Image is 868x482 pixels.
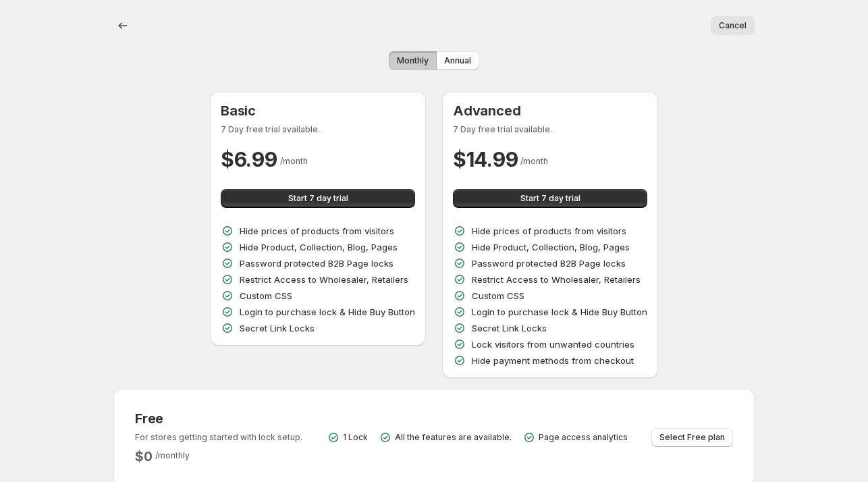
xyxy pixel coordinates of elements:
p: 1 Lock [343,432,368,443]
p: Lock visitors from unwanted countries [472,338,634,351]
span: Cancel [719,20,747,31]
p: Password protected B2B Page locks [472,257,626,270]
span: / month [520,156,548,166]
button: Annual [436,51,479,70]
button: Monthly [389,51,437,70]
p: Custom CSS [472,289,524,302]
p: Restrict Access to Wholesaler, Retailers [240,273,408,286]
h3: Basic [221,103,415,119]
button: Cancel [711,16,755,35]
p: 7 Day free trial available. [453,124,647,135]
span: Start 7 day trial [288,193,348,204]
p: Login to purchase lock & Hide Buy Button [472,305,647,319]
p: Login to purchase lock & Hide Buy Button [240,305,415,319]
p: Hide Product, Collection, Blog, Pages [240,240,398,254]
h2: $ 6.99 [221,146,277,173]
p: For stores getting started with lock setup. [135,432,302,443]
p: Password protected B2B Page locks [240,257,394,270]
h3: Advanced [453,103,647,119]
p: Hide prices of products from visitors [240,224,394,238]
h2: $ 14.99 [453,146,518,173]
p: Hide Product, Collection, Blog, Pages [472,240,630,254]
span: / monthly [155,450,190,460]
p: Custom CSS [240,289,292,302]
button: back [113,16,132,35]
button: Start 7 day trial [221,189,415,208]
p: Secret Link Locks [472,321,547,335]
p: Page access analytics [539,432,628,443]
p: Hide payment methods from checkout [472,354,634,367]
span: Annual [444,55,471,66]
span: / month [280,156,308,166]
span: Select Free plan [659,432,725,443]
p: 7 Day free trial available. [221,124,415,135]
button: Select Free plan [651,428,733,447]
span: Monthly [397,55,429,66]
span: Start 7 day trial [520,193,580,204]
h3: Free [135,410,302,427]
h2: $ 0 [135,448,153,464]
p: Hide prices of products from visitors [472,224,626,238]
button: Start 7 day trial [453,189,647,208]
p: Secret Link Locks [240,321,315,335]
p: Restrict Access to Wholesaler, Retailers [472,273,641,286]
p: All the features are available. [395,432,512,443]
